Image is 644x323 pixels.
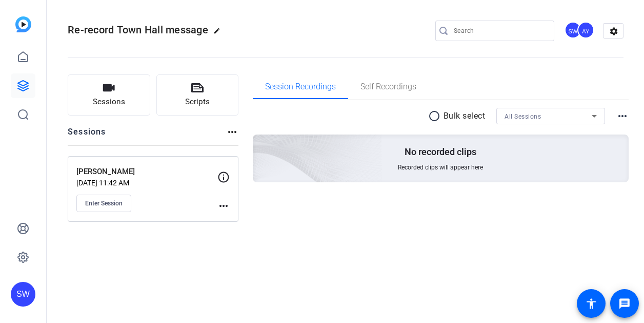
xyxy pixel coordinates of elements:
span: Enter Session [85,199,123,207]
span: All Sessions [505,113,541,120]
span: Re-record Town Hall message [68,24,208,36]
button: Scripts [156,74,239,116]
mat-icon: more_horiz [217,200,230,212]
input: Search [454,25,546,37]
img: blue-gradient.svg [15,16,31,32]
mat-icon: more_horiz [226,126,238,138]
div: SW [565,22,581,39]
span: Sessions [93,96,125,108]
mat-icon: edit [213,27,226,40]
ngx-avatar: Steve Winiecki [565,22,582,40]
p: [DATE] 11:42 AM [76,179,217,187]
span: Recorded clips will appear here [398,163,483,172]
h2: Sessions [68,126,106,145]
ngx-avatar: Andrew Yelenosky [577,22,595,40]
p: [PERSON_NAME] [76,166,217,178]
mat-icon: message [618,297,631,310]
img: embarkstudio-empty-session.png [138,33,383,256]
p: Bulk select [444,110,486,122]
mat-icon: accessibility [585,297,597,310]
mat-icon: settings [603,24,624,39]
span: Self Recordings [360,83,416,91]
div: AY [577,22,594,39]
p: No recorded clips [405,146,476,158]
mat-icon: radio_button_unchecked [428,110,444,122]
div: SW [11,282,35,307]
span: Scripts [185,96,210,108]
span: Session Recordings [265,83,336,91]
button: Enter Session [76,195,131,212]
button: Sessions [68,74,150,116]
mat-icon: more_horiz [616,110,629,122]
